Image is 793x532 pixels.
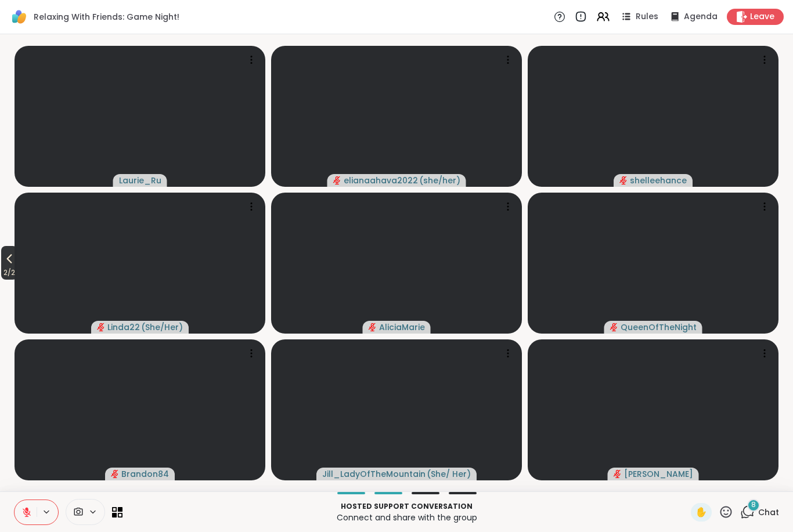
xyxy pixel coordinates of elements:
p: Hosted support conversation [129,501,684,512]
span: Jill_LadyOfTheMountain [322,468,426,480]
span: QueenOfTheNight [621,321,697,333]
span: ( She/ Her ) [427,468,471,480]
span: shelleehance [630,175,687,186]
span: audio-muted [610,323,618,331]
span: ✋ [695,505,707,519]
span: Rules [636,11,658,23]
span: [PERSON_NAME] [624,468,693,480]
span: Linda22 [107,321,140,333]
span: Leave [750,11,774,23]
img: ShareWell Logomark [9,7,29,27]
span: audio-muted [619,176,628,184]
span: 2 / 2 [1,266,17,280]
button: 2/2 [1,246,17,280]
span: Chat [758,506,779,518]
span: Brandon84 [121,468,169,480]
span: AliciaMarie [379,321,425,333]
span: ( She/Her ) [141,321,183,333]
span: audio-muted [111,470,119,478]
span: Laurie_Ru [119,175,161,186]
span: ( she/her ) [419,175,460,186]
span: Relaxing With Friends: Game Night! [34,11,179,23]
span: audio-muted [614,470,622,478]
span: elianaahava2022 [344,175,418,186]
span: audio-muted [369,323,377,331]
span: Agenda [684,11,718,23]
span: 8 [751,500,756,510]
span: audio-muted [333,176,341,184]
span: audio-muted [97,323,105,331]
p: Connect and share with the group [129,512,684,523]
